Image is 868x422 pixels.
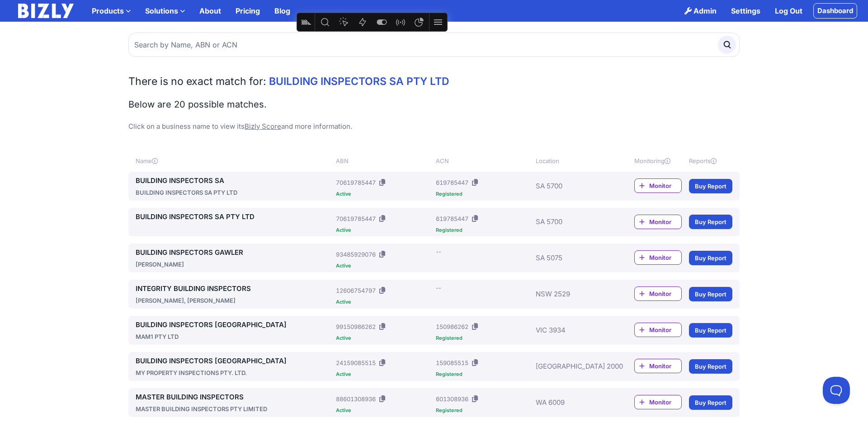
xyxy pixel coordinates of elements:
div: 70619785447 [336,178,376,187]
a: Buy Report [689,251,732,265]
span: BUILDING INSPECTORS SA PTY LTD [269,75,449,88]
span: Monitor [649,361,681,370]
div: 88601308936 [336,394,376,403]
div: 93485929076 [336,250,376,259]
label: Products [85,2,138,20]
a: Monitor [634,323,682,337]
a: Dashboard [813,3,857,19]
div: SA 5075 [536,247,607,269]
a: Admin [677,2,724,20]
a: BUILDING INSPECTORS SA PTY LTD [136,211,332,222]
div: Registered [436,372,532,377]
span: Monitor [649,398,681,407]
a: MASTER BUILDING INSPECTORS [136,392,332,403]
div: Active [336,192,432,197]
div: [PERSON_NAME], [PERSON_NAME] [136,296,332,305]
a: BUILDING INSPECTORS [GEOGRAPHIC_DATA] [136,319,332,330]
div: [GEOGRAPHIC_DATA] 2000 [536,356,607,377]
a: About [192,2,228,20]
div: VIC 3934 [536,319,607,341]
label: Solutions [138,2,192,20]
iframe: Toggle Customer Support [823,377,850,404]
div: SA 5700 [536,175,607,197]
div: Reports [689,156,732,165]
a: BUILDING INSPECTORS [GEOGRAPHIC_DATA] [136,356,332,366]
div: -- [436,247,441,256]
a: BUILDING INSPECTORS GAWLER [136,247,332,258]
div: Active [336,228,432,233]
a: Buy Report [689,215,732,229]
div: MAM1 PTY LTD [136,332,332,341]
a: BUILDING INSPECTORS SA [136,175,332,186]
a: Buy Report [689,395,732,410]
div: Registered [436,192,532,197]
div: -- [436,283,441,292]
div: 99150986262 [336,322,376,331]
a: Buy Report [689,179,732,193]
div: 619785447 [436,178,468,187]
span: Monitor [649,181,681,190]
a: Bizly Score [245,122,281,131]
span: Monitor [649,289,681,298]
div: Registered [436,336,532,341]
div: Name [136,156,332,165]
span: Monitor [649,217,681,226]
a: INTEGRITY BUILDING INSPECTORS [136,283,332,294]
div: Active [336,263,432,268]
div: Registered [436,408,532,413]
div: 12606754797 [336,286,376,295]
div: 601308936 [436,394,468,403]
a: Monitor [634,395,682,409]
div: NSW 2529 [536,283,607,305]
a: Monitor [634,178,682,193]
a: Settings [724,2,768,20]
a: Monitor [634,250,682,265]
a: Monitor [634,215,682,229]
input: Search by Name, ABN or ACN [128,33,740,57]
div: Location [536,156,607,165]
div: ACN [436,156,532,165]
div: WA 6009 [536,392,607,413]
div: MY PROPERTY INSPECTIONS PTY. LTD. [136,368,332,377]
a: Monitor [634,286,682,301]
span: There is no exact match for: [128,75,266,88]
div: BUILDING INSPECTORS SA PTY LTD [136,188,332,197]
a: Pricing [228,2,267,20]
a: Buy Report [689,359,732,374]
a: Buy Report [689,287,732,301]
div: 159085515 [436,358,468,367]
div: 70619785447 [336,214,376,223]
div: Active [336,372,432,377]
div: 619785447 [436,214,468,223]
span: Monitor [649,253,681,262]
div: MASTER BUILDING INSPECTORS PTY LIMITED [136,404,332,413]
a: Buy Report [689,323,732,338]
div: Active [336,408,432,413]
div: Active [336,336,432,341]
img: bizly_logo_white.svg [18,4,74,18]
div: Registered [436,228,532,233]
span: Below are 20 possible matches. [128,99,267,110]
div: SA 5700 [536,211,607,233]
div: Active [336,300,432,305]
div: ABN [336,156,432,165]
a: Monitor [634,359,682,373]
div: 24159085515 [336,358,376,367]
span: Monitor [649,325,681,334]
div: Monitoring [634,156,682,165]
a: Log Out [768,2,810,20]
a: Blog [267,2,297,20]
div: 150986262 [436,322,468,331]
div: [PERSON_NAME] [136,260,332,269]
p: Click on a business name to view its and more information. [128,121,740,132]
